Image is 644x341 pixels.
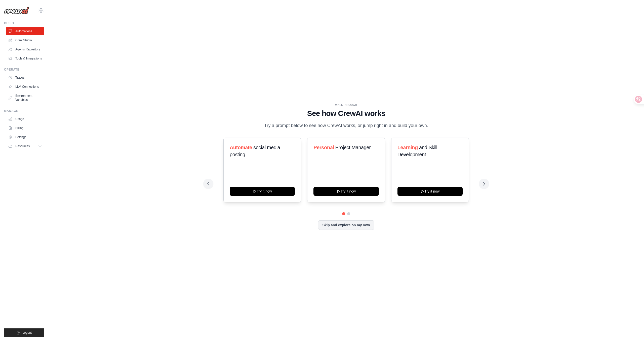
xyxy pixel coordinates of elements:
img: Logo [4,7,29,14]
button: Resources [6,142,44,150]
a: Tools & Integrations [6,54,44,63]
span: and Skill Development [397,145,437,157]
div: Build [4,21,44,25]
span: Logout [22,331,32,335]
span: Automate [230,145,252,150]
button: Try it now [230,187,295,196]
div: WALKTHROUGH [207,103,485,107]
a: Environment Variables [6,92,44,104]
a: LLM Connections [6,83,44,91]
span: social media posting [230,145,280,157]
span: Personal [313,145,334,150]
button: Try it now [313,187,379,196]
a: Usage [6,115,44,123]
a: Automations [6,27,44,35]
p: Try a prompt below to see how CrewAI works, or jump right in and build your own. [262,122,431,129]
span: Resources [15,144,30,148]
a: Settings [6,133,44,141]
button: Logout [4,328,44,337]
button: Try it now [397,187,463,196]
div: Manage [4,109,44,113]
div: Operate [4,68,44,72]
span: Project Manager [335,145,371,150]
span: Learning [397,145,418,150]
a: Agents Repository [6,45,44,53]
button: Skip and explore on my own [318,220,374,230]
h1: See how CrewAI works [207,109,485,118]
a: Traces [6,74,44,82]
a: Billing [6,124,44,132]
a: Crew Studio [6,36,44,44]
